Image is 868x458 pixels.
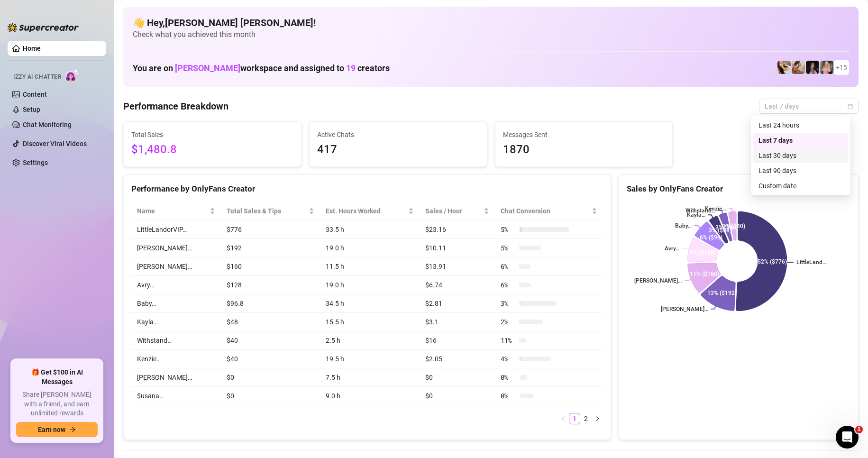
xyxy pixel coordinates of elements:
td: 19.0 h [320,276,420,294]
button: right [592,413,603,424]
span: left [560,416,566,421]
h4: 👋 Hey, [PERSON_NAME] [PERSON_NAME] ! [133,16,849,29]
div: Last 90 days [753,163,849,178]
td: $16 [420,331,495,350]
div: Last 30 days [758,150,843,161]
span: 0 % [501,391,516,401]
a: Content [23,91,47,98]
td: $40 [221,350,320,368]
button: Earn nowarrow-right [16,422,98,437]
td: $0 [420,368,495,387]
div: Sales by OnlyFans Creator [627,183,850,195]
img: AI Chatter [65,69,80,82]
th: Chat Conversion [495,202,603,220]
td: Kenzie… [131,350,221,368]
div: Last 24 hours [753,118,849,133]
td: Avry… [131,276,221,294]
div: Est. Hours Worked [326,206,406,216]
td: 2.5 h [320,331,420,350]
td: 34.5 h [320,294,420,313]
td: 33.5 h [320,220,420,239]
div: Custom date [753,178,849,193]
li: 2 [580,413,592,424]
span: 19 [346,63,356,73]
td: $128 [221,276,320,294]
span: Chat Conversion [501,206,590,216]
img: Baby (@babyyyybellaa) [806,61,819,74]
td: Withstand… [131,331,221,350]
span: Sales / Hour [425,206,482,216]
img: Kenzie (@dmaxkenzfree) [820,61,833,74]
div: Last 30 days [753,148,849,163]
td: $13.91 [420,257,495,276]
td: $192 [221,239,320,257]
iframe: Intercom live chat [836,426,859,449]
th: Sales / Hour [420,202,495,220]
td: Kayla… [131,313,221,331]
a: Discover Viral Videos [23,140,87,147]
span: calendar [848,103,853,109]
td: 7.5 h [320,368,420,387]
td: 9.0 h [320,387,420,405]
td: $usana… [131,387,221,405]
th: Name [131,202,221,220]
td: Baby… [131,294,221,313]
span: 3 % [501,298,516,309]
td: LittleLandorVIP… [131,220,221,239]
td: $40 [221,331,320,350]
a: Home [23,45,41,52]
a: 2 [581,413,591,424]
img: Avry (@avryjennerfree) [777,61,791,74]
div: Last 7 days [753,133,849,148]
h1: You are on workspace and assigned to creators [133,63,390,73]
span: right [594,416,600,421]
img: logo-BBDzfeDw.svg [8,23,79,32]
span: Last 7 days [765,99,853,113]
th: Total Sales & Tips [221,202,320,220]
span: Izzy AI Chatter [13,73,61,82]
span: Name [137,206,208,216]
span: 5 % [501,224,516,235]
td: $96.8 [221,294,320,313]
text: [PERSON_NAME]… [634,277,682,284]
td: $2.81 [420,294,495,313]
span: Check what you achieved this month [133,29,849,40]
text: LittleLand... [796,259,827,266]
a: Settings [23,159,48,166]
td: [PERSON_NAME]… [131,257,221,276]
td: $776 [221,220,320,239]
li: 1 [569,413,580,424]
span: Active Chats [317,129,479,140]
span: [PERSON_NAME] [175,63,240,73]
span: 1870 [503,141,665,159]
td: [PERSON_NAME]… [131,368,221,387]
span: Messages Sent [503,129,665,140]
button: left [557,413,569,424]
div: Last 7 days [758,135,843,146]
text: Kenzie… [705,205,726,212]
td: $160 [221,257,320,276]
span: 0 % [501,372,516,383]
span: 11 % [501,335,516,346]
a: 1 [569,413,580,424]
td: $3.1 [420,313,495,331]
div: Last 90 days [758,165,843,176]
span: 5 % [501,243,516,253]
text: Avry… [665,245,679,252]
span: Total Sales & Tips [227,206,307,216]
td: 11.5 h [320,257,420,276]
td: $2.05 [420,350,495,368]
span: 6 % [501,280,516,290]
text: Withstand… [685,207,715,214]
span: 417 [317,141,479,159]
a: Chat Monitoring [23,121,72,128]
td: [PERSON_NAME]… [131,239,221,257]
text: Baby… [675,222,692,229]
td: 15.5 h [320,313,420,331]
text: Kayla… [686,211,705,218]
span: 4 % [501,354,516,364]
h4: Performance Breakdown [123,100,228,113]
td: $48 [221,313,320,331]
td: $0 [420,387,495,405]
a: Setup [23,106,40,113]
